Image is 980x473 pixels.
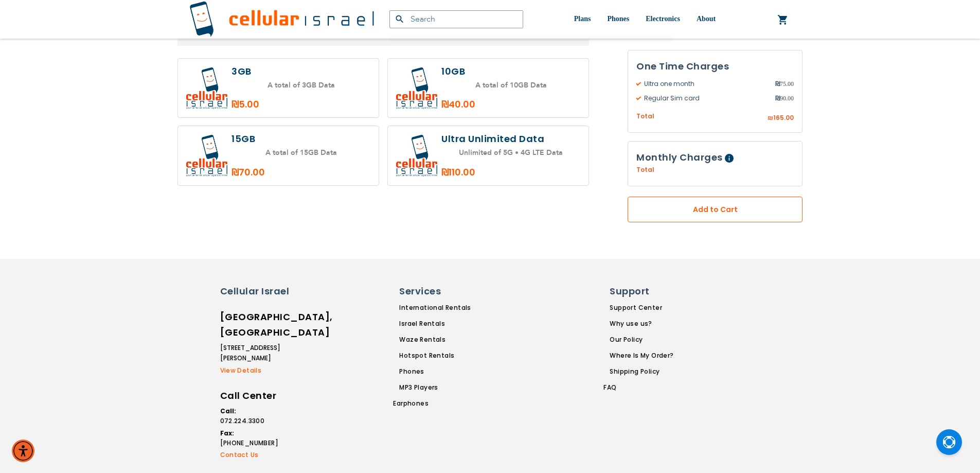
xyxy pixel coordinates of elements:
[775,79,780,88] span: ₪
[610,303,673,312] a: Support Center
[220,285,310,298] h6: Cellular Israel
[574,15,591,23] span: Plans
[610,319,673,328] a: Why use us?
[610,285,667,298] h6: Support
[220,450,310,460] a: Contact Us
[607,15,629,23] span: Phones
[399,367,526,376] a: Phones
[628,197,803,222] button: Add to Cart
[399,383,526,392] a: MP3 Players
[636,58,794,74] h3: One Time Charges
[220,407,236,415] strong: Call:
[399,303,526,312] a: International Rentals
[220,429,234,437] strong: Fax:
[189,1,374,38] img: Cellular Israel Logo
[636,79,775,88] span: Ultra one month
[220,439,310,448] a: [PHONE_NUMBER]
[610,335,673,344] a: Our Policy
[399,285,520,298] h6: Services
[220,388,310,404] h6: Call Center
[610,351,673,360] a: Where Is My Order?
[399,319,526,328] a: Israel Rentals
[775,93,794,102] span: 90.00
[220,343,310,363] li: [STREET_ADDRESS][PERSON_NAME]
[399,351,526,360] a: Hotspot Rentals
[220,309,310,340] h6: [GEOGRAPHIC_DATA], [GEOGRAPHIC_DATA]
[636,165,654,174] span: Total
[12,440,34,462] div: Accessibility Menu
[646,15,680,23] span: Electronics
[636,111,654,121] span: Total
[775,93,780,102] span: ₪
[399,335,526,344] a: Waze Rentals
[603,383,673,392] a: FAQ
[725,154,734,163] span: Help
[773,113,794,121] span: 165.00
[662,204,769,215] span: Add to Cart
[697,15,716,23] span: About
[610,367,673,376] a: Shipping Policy
[389,10,523,28] input: Search
[768,113,773,122] span: ₪
[220,416,310,426] a: 072.224.3300
[220,366,310,375] a: View Details
[636,151,723,164] span: Monthly Charges
[393,399,526,408] a: Earphones
[775,79,794,88] span: 75.00
[636,93,775,102] span: Regular Sim card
